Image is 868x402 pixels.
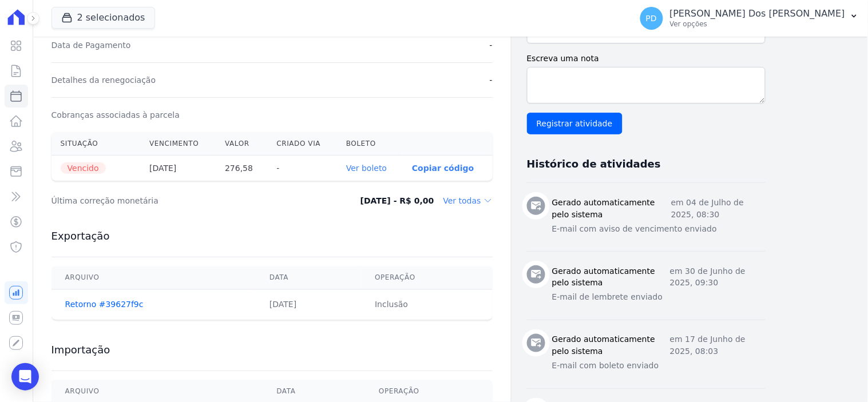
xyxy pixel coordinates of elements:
[51,343,493,357] h3: Importação
[216,132,267,156] th: Valor
[631,2,868,34] button: PD [PERSON_NAME] Dos [PERSON_NAME] Ver opções
[267,132,336,156] th: Criado via
[552,223,766,235] p: E-mail com aviso de vencimento enviado
[140,132,216,156] th: Vencimento
[490,74,493,86] dd: -
[11,363,39,391] div: Open Intercom Messenger
[552,197,671,221] h3: Gerado automaticamente pelo sistema
[670,8,845,19] p: [PERSON_NAME] Dos [PERSON_NAME]
[671,197,766,221] p: em 04 de Julho de 2025, 08:30
[443,195,493,206] dd: Ver todas
[527,113,623,134] input: Registrar atividade
[360,195,434,206] dd: [DATE] - R$ 0,00
[552,334,670,358] h3: Gerado automaticamente pelo sistema
[51,229,493,243] h3: Exportação
[490,39,493,51] dd: -
[51,74,156,86] dt: Detalhes da renegociação
[267,156,336,181] th: -
[256,290,361,320] td: [DATE]
[552,360,766,372] p: E-mail com boleto enviado
[65,300,144,309] a: Retorno #39627f9c
[670,19,845,29] p: Ver opções
[646,14,657,22] span: PD
[552,292,766,304] p: E-mail de lembrete enviado
[412,164,474,173] button: Copiar código
[346,164,387,173] a: Ver boleto
[552,265,670,289] h3: Gerado automaticamente pelo sistema
[61,162,106,174] span: Vencido
[527,53,766,65] label: Escreva uma nota
[670,334,766,358] p: em 17 de Junho de 2025, 08:03
[361,290,492,320] td: Inclusão
[51,39,131,51] dt: Data de Pagamento
[51,7,155,29] button: 2 selecionados
[337,132,403,156] th: Boleto
[51,132,141,156] th: Situação
[527,157,661,171] h3: Histórico de atividades
[256,266,361,290] th: Data
[670,265,766,289] p: em 30 de Junho de 2025, 09:30
[51,109,180,121] dt: Cobranças associadas à parcela
[51,195,312,206] dt: Última correção monetária
[361,266,492,290] th: Operação
[216,156,267,181] th: 276,58
[51,266,256,290] th: Arquivo
[140,156,216,181] th: [DATE]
